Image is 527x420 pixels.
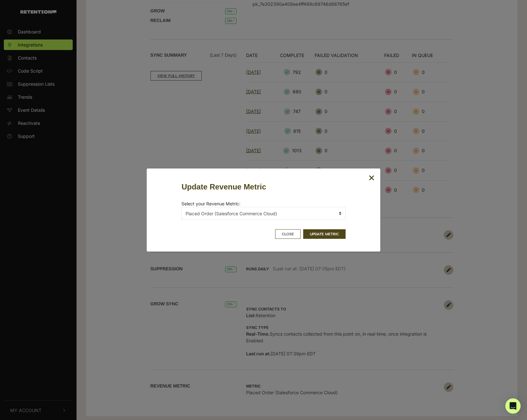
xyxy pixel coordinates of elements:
p: Select your Revenue Metric: [181,200,345,207]
button: Close [275,229,301,239]
div: Open Intercom Messenger [505,398,521,414]
button: UPDATE METRIC [303,229,346,239]
div: Update Revenue Metric [181,181,345,193]
button: Close [369,174,375,182]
